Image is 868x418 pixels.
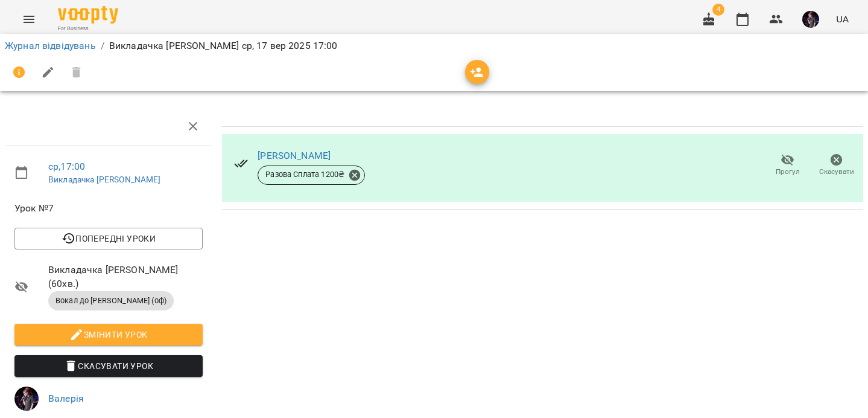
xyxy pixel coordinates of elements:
span: Попередні уроки [24,231,193,246]
img: Voopty Logo [58,6,118,24]
a: [PERSON_NAME] [258,150,331,161]
button: Скасувати Урок [14,355,203,377]
span: Разова Сплата 1200 ₴ [258,169,352,180]
button: UA [831,8,854,30]
nav: breadcrumb [5,39,863,53]
span: UA [836,13,849,25]
span: Вокал до [PERSON_NAME] (оф) [48,295,174,306]
span: Скасувати [819,167,854,177]
a: Викладачка [PERSON_NAME] [48,175,161,184]
p: Викладачка [PERSON_NAME] ср, 17 вер 2025 17:00 [109,39,338,53]
span: Викладачка [PERSON_NAME] ( 60 хв. ) [48,263,203,291]
a: Валерія [48,393,84,404]
button: Скасувати [812,149,861,182]
button: Прогул [763,149,812,182]
button: Змінити урок [14,324,203,346]
span: For Business [58,25,118,33]
button: Попередні уроки [14,228,203,249]
span: Скасувати Урок [24,359,193,373]
span: Урок №7 [14,201,203,216]
li: / [101,39,104,53]
div: Разова Сплата 1200₴ [258,166,365,185]
span: Прогул [776,167,800,177]
span: Змінити урок [24,327,193,342]
button: Menu [14,5,43,34]
span: 4 [712,4,724,16]
img: 8276bec19c5157bc2c622fc3527ef7c3.png [802,11,819,28]
img: 8276bec19c5157bc2c622fc3527ef7c3.png [14,387,39,411]
a: Журнал відвідувань [5,40,96,51]
a: ср , 17:00 [48,161,85,172]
